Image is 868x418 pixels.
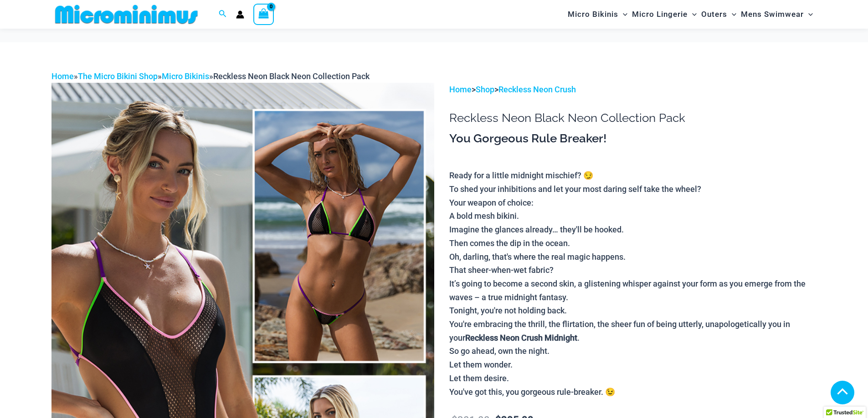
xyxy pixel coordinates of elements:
[688,3,697,26] span: Menu Toggle
[449,83,817,96] p: > >
[564,1,817,27] nav: Site Navigation
[618,3,627,26] span: Menu Toggle
[632,3,688,26] span: Micro Lingerie
[162,71,209,81] a: Micro Bikinis
[701,3,727,26] span: Outers
[253,4,274,25] a: View Shopping Cart, empty
[51,71,370,81] span: » » »
[630,3,699,26] a: Micro LingerieMenu ToggleMenu Toggle
[78,71,158,81] a: The Micro Bikini Shop
[498,85,576,94] a: Reckless Neon Crush
[741,3,804,26] span: Mens Swimwear
[219,9,227,20] a: Search icon link
[449,85,472,94] a: Home
[51,4,201,25] img: MM SHOP LOGO FLAT
[739,3,815,26] a: Mens SwimwearMenu ToggleMenu Toggle
[51,71,74,81] a: Home
[449,131,817,146] h3: You Gorgeous Rule Breaker!
[465,333,577,342] b: Reckless Neon Crush Midnight
[449,169,817,398] p: Ready for a little midnight mischief? 😏 To shed your inhibitions and let your most daring self ta...
[236,10,244,19] a: Account icon link
[699,3,739,26] a: OutersMenu ToggleMenu Toggle
[804,3,813,26] span: Menu Toggle
[476,85,494,94] a: Shop
[568,3,618,26] span: Micro Bikinis
[449,111,817,125] h1: Reckless Neon Black Neon Collection Pack
[727,3,736,26] span: Menu Toggle
[565,3,630,26] a: Micro BikinisMenu ToggleMenu Toggle
[213,71,370,81] span: Reckless Neon Black Neon Collection Pack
